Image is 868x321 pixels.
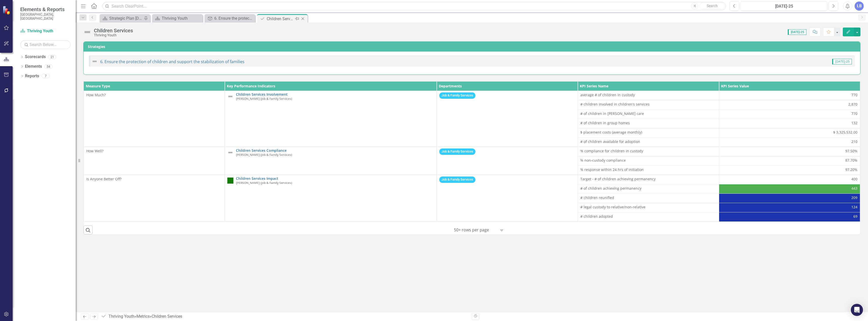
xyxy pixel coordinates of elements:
a: 6. Ensure the protection of children and support the stabilization of families [100,59,245,64]
td: Double-Click to Edit [719,166,860,175]
td: Double-Click to Edit [719,91,860,100]
span: 210 [851,139,857,144]
span: Job & Family Services [439,149,475,155]
div: 7 [42,74,50,78]
td: Double-Click to Edit [437,175,578,222]
span: # of children in [PERSON_NAME] care [580,111,716,116]
td: Double-Click to Edit [578,128,719,138]
span: # children involved in children's services [580,102,716,107]
span: $ 3,325,532.00 [833,130,857,135]
span: # children adopted [580,214,716,219]
a: Children Services Involvement [236,92,434,96]
td: Double-Click to Edit Right Click for Context Menu [225,91,437,147]
span: 209 [851,195,857,200]
h3: Strategies [88,45,858,48]
button: Search [699,3,725,10]
span: average # of children in custody [580,92,716,97]
a: Metrics [137,314,150,319]
td: Double-Click to Edit [578,110,719,119]
div: 6. Ensure the protection of children and support the stabilization of families [214,15,254,21]
div: 21 [48,55,56,59]
span: How Much? [86,92,106,97]
td: Double-Click to Edit Right Click for Context Menu [225,175,437,222]
span: 69 [853,214,857,219]
button: LB [855,2,864,11]
span: Elements & Reports [20,6,71,12]
img: ClearPoint Strategy [3,6,11,15]
a: Reports [25,73,39,79]
a: Children Services Compliance [236,149,434,152]
span: # of children achieving permanency [580,186,716,191]
a: Strategic Plan [DATE]-[DATE] [101,15,143,21]
a: Scorecards [25,54,46,60]
span: [DATE]-25 [788,29,806,35]
td: Double-Click to Edit Right Click for Context Menu [225,147,437,175]
span: 2,870 [848,102,857,107]
span: Job & Family Services [439,177,475,183]
img: On Target [227,178,233,184]
img: Not Defined [92,58,98,64]
td: Double-Click to Edit [84,147,225,175]
div: Open Intercom Messenger [851,304,863,316]
td: Double-Click to Edit [719,175,860,184]
div: Thriving Youth [162,15,201,21]
div: 54 [44,64,52,69]
td: Double-Click to Edit [578,175,719,184]
td: Double-Click to Edit [719,156,860,166]
span: Job & Family Services [439,92,475,99]
span: # children reunified [580,195,716,200]
small: [GEOGRAPHIC_DATA], [GEOGRAPHIC_DATA] [20,12,71,21]
input: Search Below... [20,40,71,49]
span: 400 [851,177,857,182]
a: 6. Ensure the protection of children and support the stabilization of families [206,15,254,21]
span: % non-custody compliance [580,158,716,163]
span: Target - # of children achieving permanency [580,177,716,182]
span: 87.70% [845,158,857,163]
td: Double-Click to Edit [578,194,719,203]
span: 97.20% [845,167,857,172]
a: Thriving Youth [108,314,134,319]
span: 97.50% [845,149,857,154]
span: 770 [851,92,857,97]
a: Elements [25,64,42,69]
img: Not Defined [227,93,233,100]
td: Double-Click to Edit [719,128,860,138]
a: Children Services Impact [236,177,434,180]
img: Not Defined [227,150,233,156]
div: Thriving Youth [94,33,133,37]
span: # of children in group homes [580,120,716,126]
td: Double-Click to Edit [578,203,719,212]
span: 770 [851,111,857,116]
div: Children Services [267,16,294,22]
span: # of children available for adoption [580,139,716,144]
td: Double-Click to Edit [578,184,719,194]
td: Double-Click to Edit [84,91,225,147]
div: Children Services [152,314,182,319]
small: [PERSON_NAME] (Job & Family Services) [236,153,292,156]
td: Double-Click to Edit [578,212,719,222]
span: [DATE]-25 [832,59,852,64]
span: 132 [851,120,857,126]
td: Double-Click to Edit [578,147,719,156]
button: [DATE]-25 [741,2,827,11]
div: [DATE]-25 [742,3,826,9]
div: Strategic Plan [DATE]-[DATE] [109,15,143,21]
small: [PERSON_NAME] (Job & Family Services) [236,97,292,100]
div: » » [101,314,468,319]
a: Thriving Youth [20,28,71,34]
td: Double-Click to Edit [719,184,860,194]
span: Search [707,4,718,8]
span: How Well? [86,149,103,153]
td: Double-Click to Edit [437,147,578,175]
td: Double-Click to Edit [578,138,719,147]
td: Double-Click to Edit [84,175,225,222]
td: Double-Click to Edit [719,100,860,110]
td: Double-Click to Edit [719,119,860,128]
td: Double-Click to Edit [578,100,719,110]
td: Double-Click to Edit [578,119,719,128]
img: Not Defined [83,28,91,36]
input: Search ClearPoint... [102,2,726,11]
span: % response within 24 hrs of initiation [580,167,716,172]
span: 443 [851,186,857,191]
